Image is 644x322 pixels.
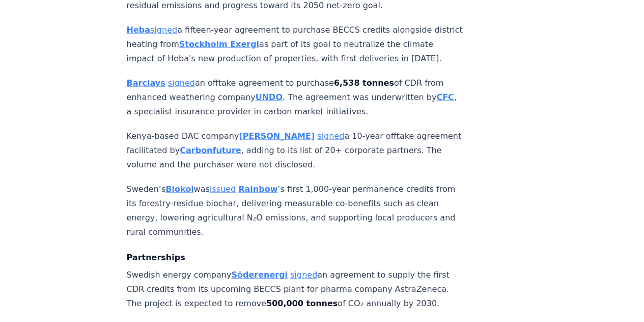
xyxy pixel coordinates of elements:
[127,129,464,172] p: Kenya-based DAC company a 10-year offtake agreement facilitated by , adding to its list of 20+ co...
[127,182,464,239] p: Sweden’s was ’s first 1,000-year permanence credits from its forestry-residue biochar, delivering...
[168,78,195,88] a: signed
[127,76,464,119] p: an offtake agreement to purchase of CDR from enhanced weathering company . The agreement was unde...
[436,92,454,102] a: CFC
[231,270,288,280] a: Söderenergi
[180,145,241,155] a: Carbonfuture
[239,131,315,141] a: [PERSON_NAME]
[238,184,277,194] a: Rainbow
[317,131,344,141] a: signed
[127,268,464,311] p: Swedish energy company an agreement to supply the first CDR credits from its upcoming BECCS plant...
[150,25,177,35] a: signed
[127,78,165,88] a: Barclays
[210,184,236,194] a: issued
[266,299,338,308] strong: 500,000 tonnes
[334,78,394,88] strong: 6,538 tonnes
[256,92,283,102] a: UNDO
[127,23,464,66] p: a fifteen-year agreement to purchase BECCS credits alongside district heating from as part of its...
[290,270,317,280] a: signed
[127,253,185,262] strong: Partnerships
[179,39,259,49] a: Stockholm Exergi
[165,184,193,194] a: Biokol
[127,25,151,35] a: Heba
